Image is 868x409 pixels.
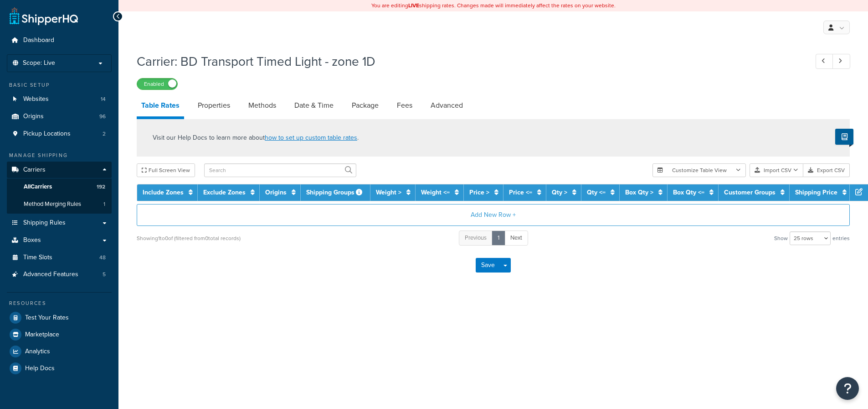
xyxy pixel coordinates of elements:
[376,188,401,197] a: Weight >
[193,94,235,116] a: Properties
[265,133,357,142] a: how to set up custom table rates
[832,232,850,245] span: entries
[23,113,44,121] span: Origins
[835,129,853,145] button: Show Help Docs
[7,299,112,307] div: Resources
[652,163,746,177] button: Customize Table View
[836,377,859,400] button: Open Resource Center
[99,113,106,121] span: 96
[7,266,112,283] a: Advanced Features5
[244,94,281,116] a: Methods
[7,196,112,213] a: Method Merging Rules1
[25,331,59,339] span: Marketplace
[832,54,850,69] a: Next Record
[7,126,112,142] li: Pickup Locations
[504,231,528,246] a: Next
[97,183,105,191] span: 192
[469,188,489,197] a: Price >
[392,94,417,116] a: Fees
[724,188,776,197] a: Customer Groups
[103,200,105,208] span: 1
[7,178,112,195] a: AllCarriers192
[137,79,177,89] label: Enabled
[23,59,55,67] span: Scope: Live
[7,108,112,125] li: Origins
[7,108,112,125] a: Origins96
[7,32,112,49] a: Dashboard
[750,163,803,177] button: Import CSV
[7,249,112,266] li: Time Slots
[552,188,567,197] a: Qty >
[25,365,55,372] span: Help Docs
[7,309,112,326] a: Test Your Rates
[137,52,799,70] h1: Carrier: BD Transport Timed Light - zone 1D
[7,232,112,249] a: Boxes
[23,271,78,278] span: Advanced Features
[459,231,493,246] a: Previous
[408,1,419,10] b: LIVE
[7,162,112,214] li: Carriers
[23,236,41,244] span: Boxes
[510,233,522,242] span: Next
[203,188,246,197] a: Exclude Zones
[803,163,850,177] button: Export CSV
[99,254,106,262] span: 48
[7,81,112,89] div: Basic Setup
[816,54,833,69] a: Previous Record
[265,188,287,197] a: Origins
[492,231,505,246] a: 1
[421,188,450,197] a: Weight <=
[625,188,653,197] a: Box Qty >
[24,183,52,191] span: All Carriers
[137,204,850,226] button: Add New Row +
[143,188,184,197] a: Include Zones
[23,254,52,262] span: Time Slots
[7,162,112,178] a: Carriers
[153,133,359,143] p: Visit our Help Docs to learn more about .
[24,200,81,208] span: Method Merging Rules
[7,343,112,360] a: Analytics
[7,91,112,108] a: Websites14
[137,94,184,119] a: Table Rates
[7,266,112,283] li: Advanced Features
[426,94,467,116] a: Advanced
[7,249,112,266] a: Time Slots48
[290,94,338,116] a: Date & Time
[7,196,112,213] li: Method Merging Rules
[795,188,837,197] a: Shipping Price
[204,163,356,177] input: Search
[587,188,606,197] a: Qty <=
[25,348,50,356] span: Analytics
[7,126,112,142] a: Pickup Locations2
[23,95,49,103] span: Websites
[25,314,69,322] span: Test Your Rates
[476,258,500,273] button: Save
[23,219,66,227] span: Shipping Rules
[7,326,112,343] a: Marketplace
[7,215,112,231] a: Shipping Rules
[301,184,370,201] th: Shipping Groups
[101,95,106,103] span: 14
[673,188,704,197] a: Box Qty <=
[23,130,71,138] span: Pickup Locations
[465,233,487,242] span: Previous
[774,232,788,245] span: Show
[7,152,112,159] div: Manage Shipping
[137,163,195,177] button: Full Screen View
[103,271,106,278] span: 5
[137,232,241,245] div: Showing 1 to 0 of (filtered from 0 total records)
[347,94,383,116] a: Package
[509,188,532,197] a: Price <=
[7,91,112,108] li: Websites
[23,37,54,44] span: Dashboard
[23,166,46,174] span: Carriers
[7,360,112,377] a: Help Docs
[103,130,106,138] span: 2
